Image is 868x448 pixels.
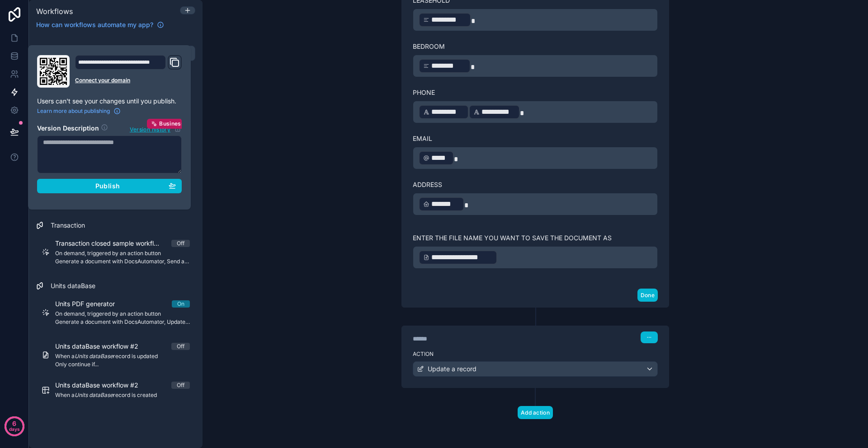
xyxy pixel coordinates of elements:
label: Email [413,134,432,143]
span: Publish [95,182,120,190]
span: Version history [130,124,170,133]
label: Address [413,180,442,189]
p: days [9,423,20,435]
p: Users can't see your changes until you publish. [37,97,182,106]
span: Workflows [36,7,73,16]
h2: Version Description [37,124,99,134]
span: Business [159,120,184,127]
span: Update a record [428,364,476,373]
a: How can workflows automate my app? [33,20,168,29]
span: Learn more about publishing [37,107,110,115]
label: Enter the file name you want to save the document as [413,233,658,243]
span: How can workflows automate my app? [36,20,153,29]
button: Update a record [413,361,658,377]
button: Publish [37,179,182,193]
button: Version historyBusiness [129,124,182,134]
label: Bedroom [413,42,445,51]
button: Add action [518,406,553,419]
a: Connect your domain [75,77,182,84]
label: Action [413,350,658,358]
label: Phone [413,88,435,97]
div: Domain and Custom Link [75,55,182,88]
button: Done [637,289,658,302]
a: Learn more about publishing [37,107,121,115]
p: 6 [12,419,16,428]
